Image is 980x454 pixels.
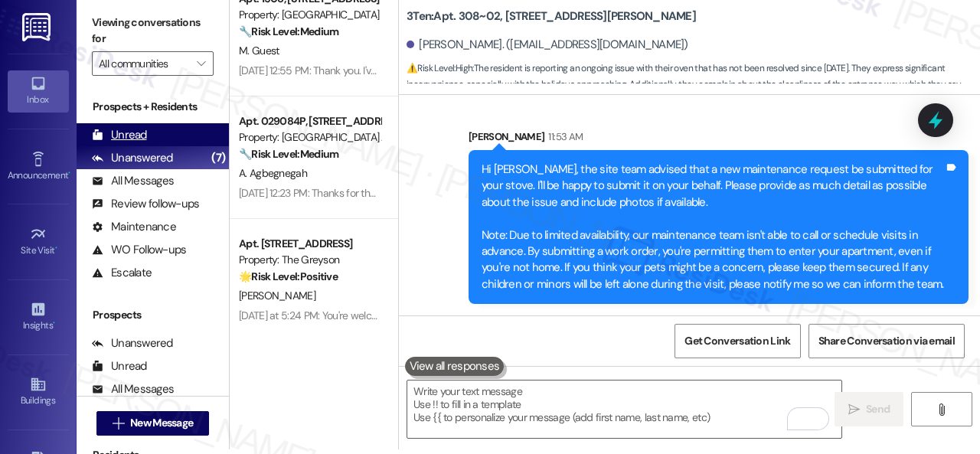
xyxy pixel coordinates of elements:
[92,358,147,374] div: Unread
[22,13,54,41] img: ResiDesk Logo
[92,265,152,281] div: Escalate
[8,296,69,338] a: Insights •
[407,62,472,74] strong: ⚠️ Risk Level: High
[239,309,394,322] div: [DATE] at 5:24 PM: You're welcome!
[77,99,229,115] div: Prospects + Residents
[482,162,944,292] div: Hi [PERSON_NAME], the site team advised that a new maintenance request be submitted for your stov...
[239,236,381,252] div: Apt. [STREET_ADDRESS]
[866,401,890,417] span: Send
[99,51,189,76] input: All communities
[818,333,955,349] span: Share Conversation via email
[407,60,980,142] span: : The resident is reporting an ongoing issue with their oven that has not been resolved since [DA...
[936,403,947,416] i: 
[8,371,69,413] a: Buildings
[239,289,315,302] span: [PERSON_NAME]
[835,392,903,426] button: Send
[68,168,70,178] span: •
[92,173,174,189] div: All Messages
[55,243,57,253] span: •
[239,252,381,268] div: Property: The Greyson
[684,333,790,349] span: Get Conversation Link
[239,147,338,161] strong: 🔧 Risk Level: Medium
[239,269,338,283] strong: 🌟 Risk Level: Positive
[675,324,800,358] button: Get Conversation Link
[407,8,696,24] b: 3Ten: Apt. 308~02, [STREET_ADDRESS][PERSON_NAME]
[197,57,205,70] i: 
[92,150,173,166] div: Unanswered
[239,64,955,77] div: [DATE] 12:55 PM: Thank you. I've submitted a work order on your behalf and notified the site team...
[239,129,381,145] div: Property: [GEOGRAPHIC_DATA] Apartments & Flats
[239,113,381,129] div: Apt. 029084P, [STREET_ADDRESS][PERSON_NAME]
[92,335,173,351] div: Unanswered
[469,129,969,150] div: [PERSON_NAME]
[130,415,193,431] span: New Message
[239,24,338,38] strong: 🔧 Risk Level: Medium
[92,219,176,235] div: Maintenance
[808,324,965,358] button: Share Conversation via email
[407,37,688,53] div: [PERSON_NAME]. ([EMAIL_ADDRESS][DOMAIN_NAME])
[77,307,229,323] div: Prospects
[207,146,229,170] div: (7)
[239,44,279,57] span: M. Guest
[8,221,69,263] a: Site Visit •
[544,129,583,145] div: 11:53 AM
[239,7,381,23] div: Property: [GEOGRAPHIC_DATA]
[239,186,657,200] div: [DATE] 12:23 PM: Thanks for the update. Let me know if you need anything else. Enjoy your day!
[53,318,55,328] span: •
[92,11,214,51] label: Viewing conversations for
[96,411,210,436] button: New Message
[113,417,124,430] i: 
[407,381,841,438] textarea: To enrich screen reader interactions, please activate Accessibility in Grammarly extension settings
[848,403,860,416] i: 
[8,70,69,112] a: Inbox
[92,196,199,212] div: Review follow-ups
[239,166,307,180] span: A. Agbegnegah
[92,242,186,258] div: WO Follow-ups
[92,381,174,397] div: All Messages
[92,127,147,143] div: Unread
